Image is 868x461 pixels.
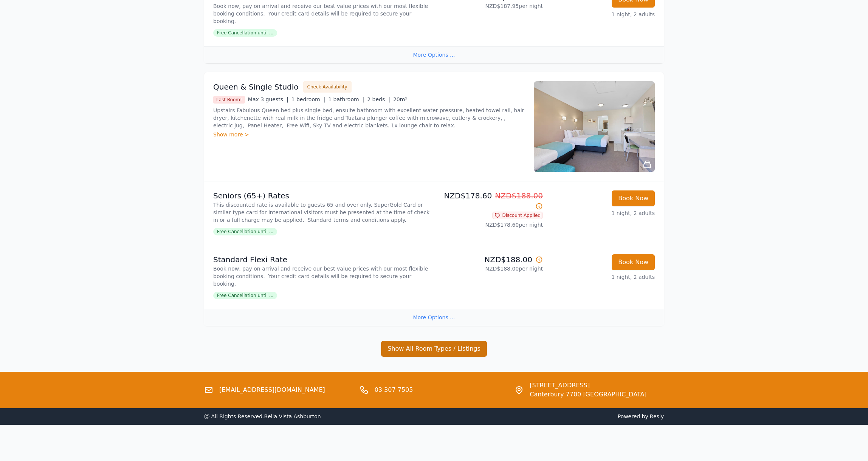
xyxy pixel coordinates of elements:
button: Book Now [612,254,655,270]
div: More Options ... [204,46,664,63]
a: 03 307 7505 [375,385,413,394]
span: Free Cancellation until ... [213,292,277,299]
div: More Options ... [204,309,664,326]
button: Check Availability [303,81,352,93]
p: Book now, pay on arrival and receive our best value prices with our most flexible booking conditi... [213,2,431,25]
span: Max 3 guests | [248,96,288,102]
span: 2 beds | [367,96,390,102]
span: NZD$188.00 [495,191,543,200]
p: Seniors (65+) Rates [213,190,431,201]
p: Standard Flexi Rate [213,254,431,265]
p: 1 night, 2 adults [549,209,655,217]
span: Canterbury 7700 [GEOGRAPHIC_DATA] [530,390,646,399]
button: Book Now [612,190,655,206]
p: NZD$178.60 [437,190,543,212]
span: 1 bathroom | [328,96,364,102]
a: Resly [650,413,664,419]
span: 20m² [393,96,407,102]
span: Free Cancellation until ... [213,29,277,37]
p: NZD$178.60 per night [437,221,543,229]
p: This discounted rate is available to guests 65 and over only. SuperGold Card or similar type card... [213,201,431,224]
span: 1 bedroom | [291,96,325,102]
p: Upstairs Fabulous Queen bed plus single bed, ensuite bathroom with excellent water pressure, heat... [213,107,525,129]
span: Last Room! [213,96,245,104]
span: Powered by [437,413,664,420]
p: 1 night, 2 adults [549,273,655,281]
div: Show more > [213,131,525,138]
span: Discount Applied [492,212,543,219]
p: NZD$188.00 [437,254,543,265]
p: NZD$188.00 per night [437,265,543,272]
button: Show All Room Types / Listings [381,341,487,357]
span: ⓒ All Rights Reserved. Bella Vista Ashburton [204,413,321,419]
p: Book now, pay on arrival and receive our best value prices with our most flexible booking conditi... [213,265,431,288]
p: NZD$187.95 per night [437,2,543,10]
span: [STREET_ADDRESS] [530,381,646,390]
p: 1 night, 2 adults [549,11,655,18]
span: Free Cancellation until ... [213,228,277,235]
a: [EMAIL_ADDRESS][DOMAIN_NAME] [219,385,325,394]
h3: Queen & Single Studio [213,82,299,92]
